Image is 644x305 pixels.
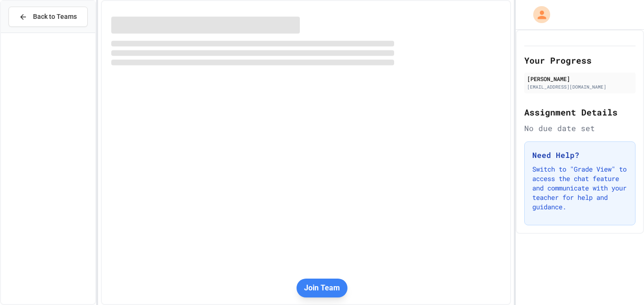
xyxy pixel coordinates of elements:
div: My Account [523,4,553,25]
button: Join Team [297,279,347,297]
span: Back to Teams [33,12,77,22]
h2: Assignment Details [524,106,636,119]
button: Back to Teams [8,7,88,27]
div: [PERSON_NAME] [527,74,633,83]
h3: Need Help? [532,149,627,161]
p: Switch to "Grade View" to access the chat feature and communicate with your teacher for help and ... [532,165,627,212]
iframe: chat widget [566,226,635,266]
h2: Your Progress [524,54,636,67]
div: [EMAIL_ADDRESS][DOMAIN_NAME] [527,83,633,91]
div: No due date set [524,123,636,134]
iframe: chat widget [604,267,635,296]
